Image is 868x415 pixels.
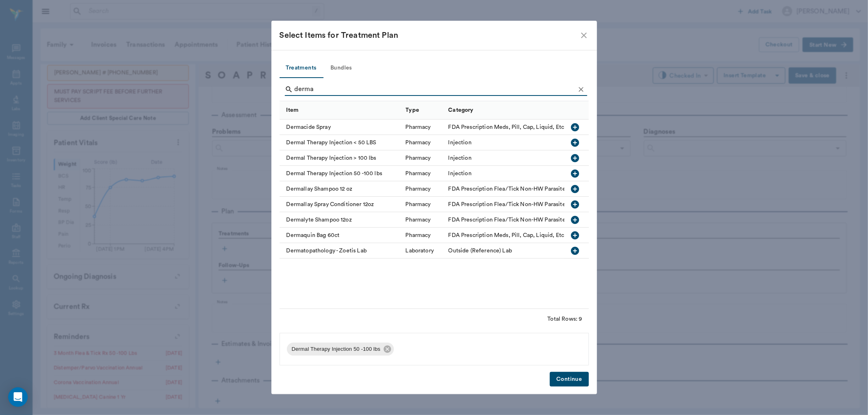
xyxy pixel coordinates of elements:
[550,372,588,387] button: Continue
[402,101,444,120] div: Type
[280,150,402,166] div: Dermal Therapy Injection > 100 lbs
[280,166,402,181] div: Dermal Therapy Injection 50 -100 lbs
[448,216,587,224] div: FDA Prescription Flea/Tick Non-HW Parasite Control
[448,247,512,255] div: Outside (Reference) Lab
[448,169,472,178] div: Injection
[323,59,360,78] button: Bundles
[579,30,589,40] button: close
[280,197,402,212] div: Dermallay Spray Conditioner 12oz
[406,123,431,131] div: Pharmacy
[280,120,402,135] div: Dermacide Spray
[406,185,431,193] div: Pharmacy
[406,99,420,122] div: Type
[280,243,402,259] div: Dermatopathology - Zoetis Lab
[287,345,385,353] span: Dermal Therapy Injection 50 -100 lbs
[406,247,434,255] div: Laboratory
[406,200,431,209] div: Pharmacy
[280,135,402,150] div: Dermal Therapy Injection < 50 LBS
[444,101,609,120] div: Category
[8,387,28,407] div: Open Intercom Messenger
[448,123,566,131] div: FDA Prescription Meds, Pill, Cap, Liquid, Etc.
[406,169,431,178] div: Pharmacy
[448,231,566,239] div: FDA Prescription Meds, Pill, Cap, Liquid, Etc.
[406,231,431,239] div: Pharmacy
[280,101,402,120] div: Item
[287,343,394,356] div: Dermal Therapy Injection 50 -100 lbs
[286,99,299,122] div: Item
[280,29,579,42] div: Select Items for Treatment Plan
[280,228,402,243] div: Dermaquin Bag 60ct
[448,200,587,209] div: FDA Prescription Flea/Tick Non-HW Parasite Control
[280,181,402,197] div: Dermallay Shampoo 12 oz
[448,154,472,162] div: Injection
[575,83,587,96] button: Clear
[406,139,431,147] div: Pharmacy
[406,216,431,224] div: Pharmacy
[285,83,587,98] div: Search
[406,154,431,162] div: Pharmacy
[448,185,587,193] div: FDA Prescription Flea/Tick Non-HW Parasite Control
[280,212,402,228] div: Dermalyte Shampoo 12oz
[448,99,474,122] div: Category
[280,59,323,78] button: Treatments
[295,83,575,96] input: Find a treatment
[448,139,472,147] div: Injection
[548,315,582,323] div: Total Rows: 9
